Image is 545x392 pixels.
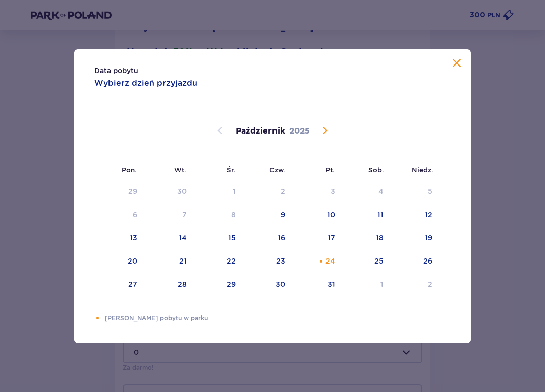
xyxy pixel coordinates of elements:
td: 24 [292,250,342,273]
div: 24 [325,256,335,266]
button: Zamknij [451,57,463,70]
div: 9 [281,210,285,220]
td: 25 [342,250,391,273]
div: 30 [177,186,187,197]
div: 16 [278,233,285,243]
div: Pomarańczowa kropka [318,258,324,265]
td: Data niedostępna. piątek, 3 października 2025 [292,181,342,203]
div: 22 [227,256,236,266]
td: 22 [194,250,243,273]
p: 2025 [289,125,310,137]
td: 29 [194,274,243,296]
td: Data niedostępna. wtorek, 30 września 2025 [144,181,194,203]
td: Data niedostępna. niedziela, 5 października 2025 [391,181,440,203]
div: 11 [377,210,384,220]
td: Data niedostępna. wtorek, 7 października 2025 [144,204,194,226]
small: Czw. [269,166,285,174]
div: 1 [380,279,384,289]
div: 2 [428,279,432,289]
div: 28 [178,279,187,289]
td: 27 [94,274,144,296]
p: [PERSON_NAME] pobytu w parku [105,314,451,323]
small: Niedz. [412,166,433,174]
div: 14 [179,233,187,243]
td: 30 [243,274,293,296]
td: 1 [342,274,391,296]
div: 23 [276,256,285,266]
td: 10 [292,204,342,226]
div: 21 [179,256,187,266]
div: 8 [231,210,236,220]
div: 31 [328,279,335,289]
div: 26 [423,256,432,266]
div: Pomarańczowa kropka [94,315,101,321]
p: Data pobytu [94,66,138,76]
div: 29 [227,279,236,289]
td: 13 [94,227,144,249]
div: 10 [327,210,335,220]
p: Wybierz dzień przyjazdu [94,78,197,89]
td: 15 [194,227,243,249]
td: 9 [243,204,293,226]
div: 15 [228,233,236,243]
td: Data niedostępna. poniedziałek, 29 września 2025 [94,181,144,203]
small: Wt. [174,166,186,174]
div: 5 [428,186,432,197]
button: Następny miesiąc [319,124,331,137]
td: 26 [391,250,440,273]
div: 19 [425,233,432,243]
small: Pt. [325,166,335,174]
td: 14 [144,227,194,249]
div: 29 [128,186,137,197]
td: 19 [391,227,440,249]
div: 27 [128,279,137,289]
div: 3 [331,186,335,197]
td: Data niedostępna. środa, 8 października 2025 [194,204,243,226]
p: Październik [236,125,285,137]
div: 13 [130,233,137,243]
td: 21 [144,250,194,273]
div: 4 [378,186,384,197]
div: 1 [233,186,236,197]
div: 7 [182,210,187,220]
small: Sob. [368,166,384,174]
td: Data niedostępna. środa, 1 października 2025 [194,181,243,203]
td: 23 [243,250,293,273]
small: Pon. [122,166,137,174]
div: 12 [425,210,432,220]
div: 18 [376,233,384,243]
td: 18 [342,227,391,249]
td: 2 [391,274,440,296]
td: 20 [94,250,144,273]
div: 2 [281,186,285,197]
div: 20 [128,256,137,266]
td: 17 [292,227,342,249]
td: Data niedostępna. czwartek, 2 października 2025 [243,181,293,203]
div: 30 [276,279,285,289]
small: Śr. [227,166,236,174]
div: 6 [133,210,137,220]
td: Data niedostępna. sobota, 4 października 2025 [342,181,391,203]
button: Poprzedni miesiąc [214,124,226,137]
div: 25 [374,256,384,266]
td: 16 [243,227,293,249]
td: 31 [292,274,342,296]
td: Data niedostępna. poniedziałek, 6 października 2025 [94,204,144,226]
div: 17 [328,233,335,243]
td: 12 [391,204,440,226]
td: 11 [342,204,391,226]
td: 28 [144,274,194,296]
